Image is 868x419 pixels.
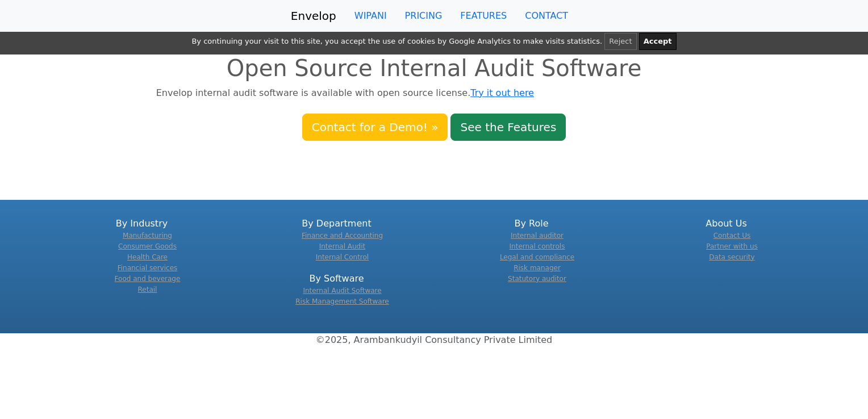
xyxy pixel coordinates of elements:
[118,242,177,250] a: Consumer Goods
[709,253,754,261] a: Data security
[138,286,157,294] a: Retail
[319,242,366,250] a: Internal Audit
[246,272,427,307] div: By Software
[149,86,719,100] div: Envelop internal audit software is available with open source license.
[291,5,336,27] a: Envelop
[51,217,232,295] div: By Industry
[636,217,817,263] div: About Us
[470,87,534,98] a: Try it out here
[345,5,396,27] a: WIPANI
[123,232,172,240] a: Manufacturing
[115,275,181,283] a: Food and beverage
[316,253,369,261] a: Internal Control
[511,232,564,240] a: Internal auditor
[118,264,178,272] a: Financial services
[303,287,381,295] a: Internal Audit Software
[246,217,427,263] div: By Department
[514,264,561,272] a: Risk manager
[706,242,758,250] a: Partner with us
[191,37,602,45] span: By continuing your visit to this site, you accept the use of cookies by Google Analytics to make ...
[713,232,751,240] a: Contact Us
[441,217,622,284] div: By Role
[396,5,452,27] a: PRICING
[295,298,389,305] a: Risk Management Software
[508,275,566,283] a: Statutory auditor
[450,114,566,141] a: See the Features
[639,33,677,50] button: Accept
[302,232,383,240] a: Finance and Accounting
[604,33,636,50] button: Reject
[127,253,168,261] a: Health Care
[451,5,516,27] a: FEATURES
[302,114,448,141] a: Contact for a Demo! »
[500,253,574,261] a: Legal and compliance
[510,242,565,250] a: Internal controls
[7,55,861,82] h1: Open Source Internal Audit Software
[516,5,577,27] a: CONTACT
